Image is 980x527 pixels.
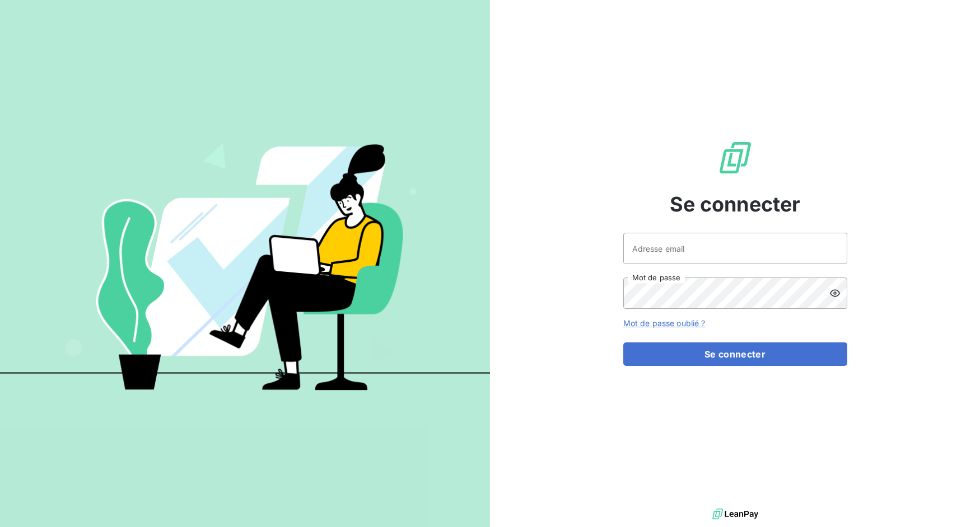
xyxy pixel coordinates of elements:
[712,506,758,523] img: logo
[623,342,847,366] button: Se connecter
[623,233,847,264] input: placeholder
[623,318,706,328] a: Mot de passe oublié ?
[717,140,753,176] img: Logo LeanPay
[670,189,801,219] span: Se connecter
